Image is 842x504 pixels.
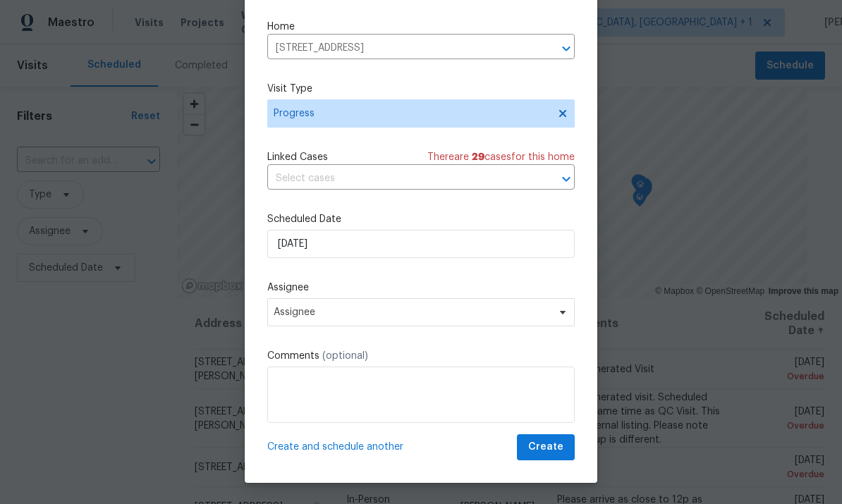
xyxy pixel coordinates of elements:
[267,281,575,295] label: Assignee
[267,37,535,59] input: Enter in an address
[267,440,403,454] span: Create and schedule another
[517,434,575,460] button: Create
[322,351,368,361] span: (optional)
[267,82,575,96] label: Visit Type
[267,212,575,226] label: Scheduled Date
[267,168,535,190] input: Select cases
[274,307,550,318] span: Assignee
[267,349,575,363] label: Comments
[267,230,575,258] input: M/D/YYYY
[267,150,328,164] span: Linked Cases
[556,169,576,189] button: Open
[528,438,563,456] span: Create
[267,20,575,34] label: Home
[472,152,484,162] span: 29
[427,150,575,164] span: There are case s for this home
[274,106,548,121] span: Progress
[556,39,576,59] button: Open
